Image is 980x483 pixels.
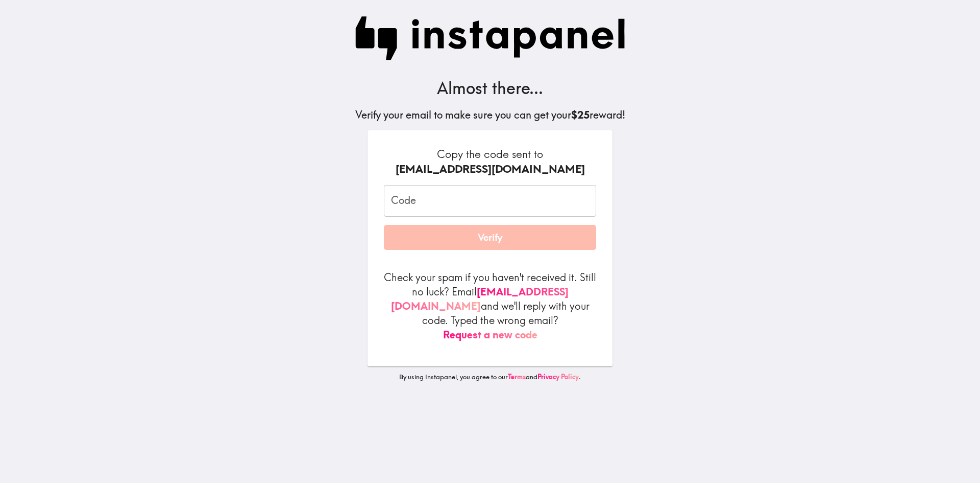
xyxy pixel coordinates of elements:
[508,373,526,381] a: Terms
[391,285,569,312] a: [EMAIL_ADDRESS][DOMAIN_NAME]
[384,147,596,177] h6: Copy the code sent to
[384,270,596,342] p: Check your spam if you haven't received it. Still no luck? Email and we'll reply with your code. ...
[443,328,537,342] button: Request a new code
[367,373,612,382] p: By using Instapanel, you agree to our and .
[537,373,579,381] a: Privacy Policy
[384,225,596,250] button: Verify
[355,16,625,60] img: Instapanel
[355,108,625,122] h5: Verify your email to make sure you can get your reward!
[384,162,596,177] div: [EMAIL_ADDRESS][DOMAIN_NAME]
[571,108,590,121] b: $25
[355,77,625,100] h3: Almost there...
[384,185,596,217] input: xxx_xxx_xxx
